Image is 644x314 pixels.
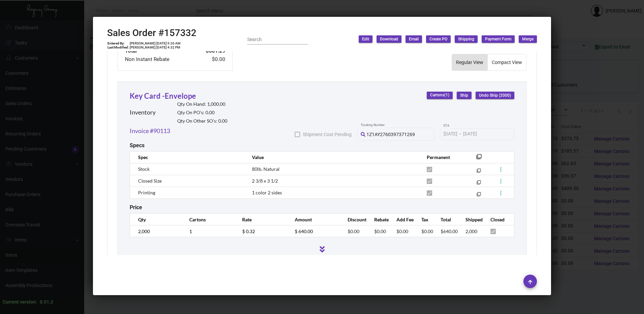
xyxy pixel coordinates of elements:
[130,91,196,100] a: Key Card -Envelope
[40,299,53,306] div: 0.51.2
[129,45,181,50] td: [PERSON_NAME] [DATE] 4:32 PM
[348,228,359,234] span: $0.00
[138,166,150,172] span: Stock
[288,214,341,225] th: Amount
[177,101,227,107] h2: Qty On Hand: 1,000.00
[107,27,196,39] h2: Sales Order #157332
[415,214,434,225] th: Tax
[303,130,352,138] span: Shipment Cost Pending
[235,214,288,225] th: Rate
[444,131,457,137] input: Start date
[252,190,282,195] span: 1 color 2 sides
[107,45,129,50] td: Last Modified:
[463,131,495,137] input: End date
[522,36,534,42] span: Merge
[455,35,478,43] button: Shipping
[485,36,511,42] span: Payment Form
[421,228,433,234] span: $0.00
[125,47,194,55] td: Total
[519,35,537,43] button: Merge
[252,166,280,172] span: 80lb. Natural
[183,214,235,225] th: Cartons
[252,178,278,184] span: 2 3/8 x 3 1/2
[488,54,526,70] button: Compact View
[409,36,419,42] span: Email
[177,118,227,124] h2: Qty On Other SO’s: 0.00
[476,156,482,161] mat-icon: filter_none
[125,55,194,64] td: Non Instant Rebate
[341,214,367,225] th: Discount
[465,228,477,234] span: 2,000
[130,151,245,163] th: Spec
[367,214,390,225] th: Rebate
[444,93,449,98] span: (1)
[3,299,37,306] div: Current version:
[362,36,369,42] span: Edit
[359,35,373,43] button: Edit
[429,36,447,42] span: Create PO
[460,93,468,98] span: Ship
[374,228,386,234] span: $0.00
[479,93,511,98] span: Undo Ship (2000)
[107,41,129,45] td: Entered By:
[130,214,183,225] th: Qty
[138,190,155,195] span: Printing
[390,214,415,225] th: Add Fee
[477,170,481,174] mat-icon: filter_none
[477,193,481,198] mat-icon: filter_none
[452,54,487,70] button: Regular View
[194,47,226,55] td: $681.29
[420,151,466,163] th: Permanent
[477,182,481,186] mat-icon: filter_none
[484,214,514,225] th: Closed
[177,110,227,116] h2: Qty On PO’s: 0.00
[482,35,515,43] button: Payment Form
[130,142,144,149] h2: Specs
[377,35,401,43] button: Download
[130,204,142,211] h2: Price
[138,178,162,184] span: Closed Size
[194,55,226,64] td: $0.00
[459,131,462,137] span: –
[129,41,181,45] td: [PERSON_NAME] [DATE] 9:26 AM
[430,92,449,98] span: Cartons
[396,228,408,234] span: $0.00
[457,92,472,99] button: Ship
[427,92,453,99] button: Cartons(1)
[476,92,514,99] button: Undo Ship (2000)
[459,214,484,225] th: Shipped
[434,214,459,225] th: Total
[441,228,458,234] span: $640.00
[130,126,170,135] a: Invoice #90113
[406,35,422,43] button: Email
[366,132,415,137] span: 1Z1AY2760397371269
[426,35,451,43] button: Create PO
[245,151,420,163] th: Value
[458,36,474,42] span: Shipping
[130,109,156,116] h2: Inventory
[380,36,398,42] span: Download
